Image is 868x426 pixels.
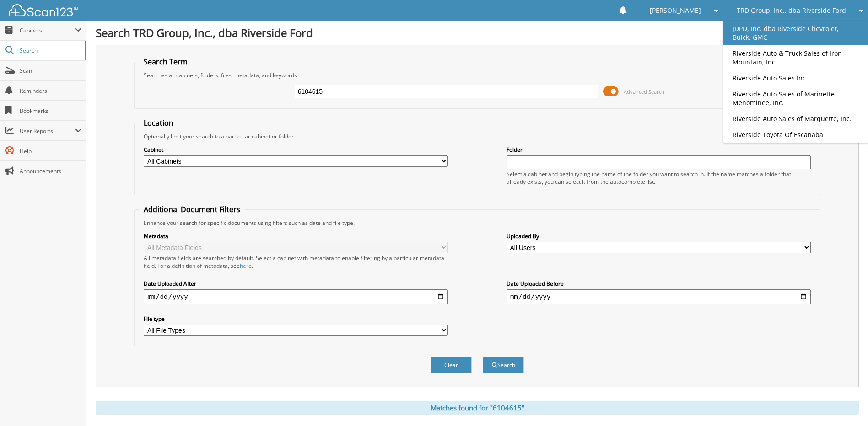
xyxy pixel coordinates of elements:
label: Date Uploaded After [144,280,448,288]
span: TRD Group, Inc., dba Riverside Ford [737,8,846,13]
button: Clear [431,357,472,373]
div: Matches found for "6104615" [96,401,859,415]
label: Cabinet [144,146,448,154]
a: Riverside Auto Sales of Marinette-Menominee, Inc. [723,86,868,111]
div: Select a cabinet and begin typing the name of the folder you want to search in. If the name match... [507,170,811,186]
span: Search [20,47,80,54]
span: Reminders [20,87,81,95]
label: Uploaded By [507,232,811,240]
legend: Search Term [139,57,192,67]
label: File type [144,315,448,323]
img: scan123-logo-white.svg [9,4,78,16]
a: here [240,262,252,270]
a: JDPD, Inc. dba Riverside Chevrolet, Buick, GMC [723,21,868,45]
span: Announcements [20,167,81,175]
div: Enhance your search for specific documents using filters such as date and file type. [139,219,815,227]
legend: Additional Document Filters [139,204,245,214]
span: Scan [20,67,81,75]
span: Cabinets [20,27,75,34]
input: start [144,289,448,304]
label: Date Uploaded Before [507,280,811,288]
a: Riverside Auto Sales of Marquette, Inc. [723,111,868,127]
h1: Search TRD Group, Inc., dba Riverside Ford [96,25,859,40]
span: [PERSON_NAME] [650,8,701,13]
div: All metadata fields are searched by default. Select a cabinet with metadata to enable filtering b... [144,254,448,270]
a: Riverside Auto Sales Inc [723,70,868,86]
a: Riverside Toyota Of Escanaba [723,127,868,143]
span: Bookmarks [20,107,81,115]
a: Riverside Auto & Truck Sales of Iron Mountain, Inc [723,45,868,70]
label: Metadata [144,232,448,240]
div: Searches all cabinets, folders, files, metadata, and keywords [139,71,815,79]
div: Optionally limit your search to a particular cabinet or folder [139,133,815,140]
span: User Reports [20,127,75,135]
span: Advanced Search [624,88,664,95]
input: end [507,289,811,304]
button: Search [483,357,524,373]
legend: Location [139,118,178,128]
span: Help [20,147,81,155]
iframe: Chat Widget [822,382,868,426]
label: Folder [507,146,811,154]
